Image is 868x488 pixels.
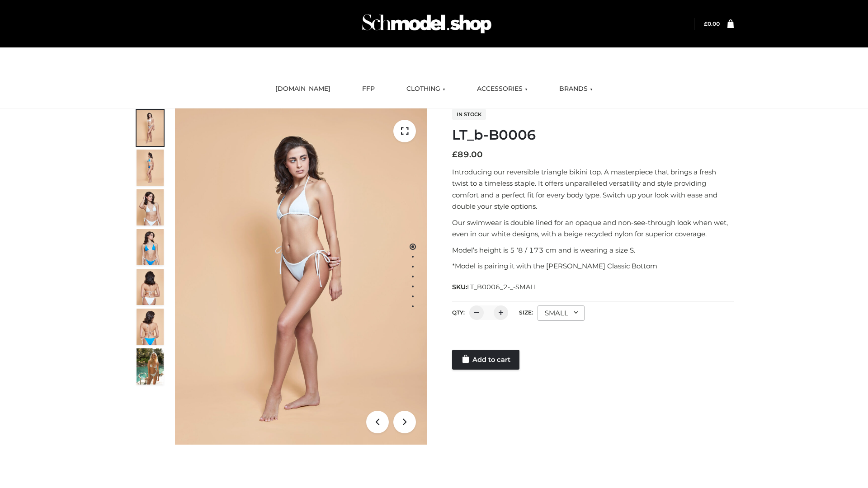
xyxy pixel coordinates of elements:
[137,110,164,146] img: ArielClassicBikiniTop_CloudNine_AzureSky_OW114ECO_1-scaled.jpg
[175,108,427,445] img: ArielClassicBikiniTop_CloudNine_AzureSky_OW114ECO_1
[269,79,337,99] a: [DOMAIN_NAME]
[452,309,465,316] label: QTY:
[519,309,533,316] label: Size:
[452,244,734,256] p: Model’s height is 5 ‘8 / 173 cm and is wearing a size S.
[452,109,486,120] span: In stock
[137,189,164,225] img: ArielClassicBikiniTop_CloudNine_AzureSky_OW114ECO_3-scaled.jpg
[137,348,164,385] img: Arieltop_CloudNine_AzureSky2.jpg
[137,229,164,265] img: ArielClassicBikiniTop_CloudNine_AzureSky_OW114ECO_4-scaled.jpg
[467,283,538,291] span: LT_B0006_2-_-SMALL
[452,282,538,292] span: SKU:
[704,20,708,27] span: £
[538,305,585,321] div: SMALL
[452,150,458,160] span: £
[137,309,164,345] img: ArielClassicBikiniTop_CloudNine_AzureSky_OW114ECO_8-scaled.jpg
[137,269,164,305] img: ArielClassicBikiniTop_CloudNine_AzureSky_OW114ECO_7-scaled.jpg
[452,260,734,272] p: *Model is pairing it with the [PERSON_NAME] Classic Bottom
[452,217,734,240] p: Our swimwear is double lined for an opaque and non-see-through look when wet, even in our white d...
[470,79,534,99] a: ACCESSORIES
[359,6,495,42] img: Schmodel Admin 964
[400,79,452,99] a: CLOTHING
[355,79,382,99] a: FFP
[452,350,519,370] a: Add to cart
[704,20,720,27] a: £0.00
[704,20,720,27] bdi: 0.00
[452,127,734,143] h1: LT_b-B0006
[452,150,483,160] bdi: 89.00
[552,79,599,99] a: BRANDS
[137,150,164,186] img: ArielClassicBikiniTop_CloudNine_AzureSky_OW114ECO_2-scaled.jpg
[452,166,734,212] p: Introducing our reversible triangle bikini top. A masterpiece that brings a fresh twist to a time...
